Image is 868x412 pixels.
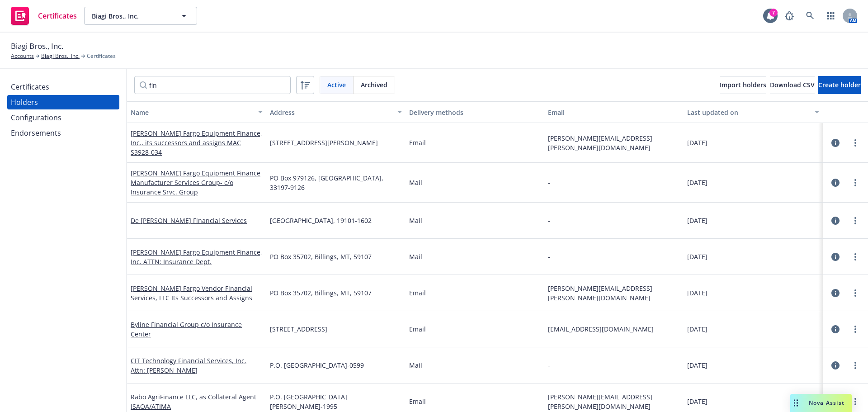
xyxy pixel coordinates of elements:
a: [PERSON_NAME] Fargo Equipment Finance, Inc. ATTN: Insurance Dept. [131,248,262,266]
div: - [548,252,550,261]
a: Report a Bug [780,7,798,25]
span: [GEOGRAPHIC_DATA], 19101-1602 [270,216,372,225]
div: 7 [769,9,778,17]
a: Configurations [7,110,119,125]
a: more [850,215,861,226]
button: Create holder [818,76,861,94]
span: Active [327,80,346,90]
div: Last updated on [687,108,809,117]
a: [PERSON_NAME] Fargo Equipment Finance Manufacturer Services Group- c/o Insurance Srvc. Group [131,169,260,196]
a: more [850,251,861,262]
a: Certificates [7,3,80,28]
a: Switch app [822,7,840,25]
a: Import holders [720,76,766,94]
span: Biagi Bros., Inc. [92,11,170,21]
div: [DATE] [687,360,819,370]
div: Name [131,108,253,117]
div: [DATE] [687,288,819,298]
span: [PERSON_NAME][EMAIL_ADDRESS][PERSON_NAME][DOMAIN_NAME] [548,392,680,411]
div: Mail [409,360,541,370]
span: [PERSON_NAME][EMAIL_ADDRESS][PERSON_NAME][DOMAIN_NAME] [548,284,680,303]
span: Nova Assist [809,399,844,407]
a: more [850,177,861,188]
div: Delivery methods [409,108,541,117]
button: Last updated on [684,101,823,123]
a: [PERSON_NAME] Fargo Vendor Financial Services, LLC Its Successors and Assigns [131,284,252,302]
a: Rabo AgriFinance LLC, as Collateral Agent ISAOA/ATIMA [131,393,256,411]
div: Configurations [11,110,61,125]
div: [DATE] [687,397,819,406]
button: Download CSV [770,76,815,94]
div: Mail [409,216,541,225]
a: more [850,360,861,371]
div: Address [270,108,392,117]
button: Nova Assist [790,394,852,412]
a: more [850,288,861,298]
span: [STREET_ADDRESS] [270,324,327,334]
a: more [850,396,861,407]
span: Import holders [720,81,766,89]
div: Endorsements [11,126,61,140]
span: Archived [361,80,387,90]
div: [DATE] [687,252,819,261]
span: PO Box 35702, Billings, MT, 59107 [270,288,372,298]
a: Search [801,7,819,25]
div: Certificates [11,80,49,94]
span: [STREET_ADDRESS][PERSON_NAME] [270,138,378,147]
div: Email [409,324,541,334]
button: Biagi Bros., Inc. [84,7,197,25]
a: Biagi Bros., Inc. [41,52,80,60]
a: Accounts [11,52,34,60]
div: Drag to move [790,394,802,412]
span: P.O. [GEOGRAPHIC_DATA]-0599 [270,360,364,370]
span: Certificates [87,52,116,60]
span: Create holder [818,81,861,89]
div: [DATE] [687,324,819,334]
div: - [548,360,550,370]
button: Email [544,101,684,123]
div: - [548,178,550,187]
a: De [PERSON_NAME] Financial Services [131,216,247,225]
div: - [548,216,550,225]
div: Email [409,138,541,147]
a: Byline Financial Group c/o Insurance Center [131,320,242,338]
span: Certificates [38,12,77,19]
div: Holders [11,95,38,109]
span: Download CSV [770,81,815,89]
a: CIT Technology Financial Services, Inc. Attn: [PERSON_NAME] [131,356,246,374]
div: [DATE] [687,178,819,187]
div: [DATE] [687,138,819,147]
span: P.O. [GEOGRAPHIC_DATA][PERSON_NAME]-1995 [270,392,402,411]
input: Filter by keyword [134,76,291,94]
a: Certificates [7,80,119,94]
button: Address [266,101,406,123]
a: Endorsements [7,126,119,140]
span: PO Box 35702, Billings, MT, 59107 [270,252,372,261]
a: [PERSON_NAME] Fargo Equipment Finance, Inc., its successors and assigns MAC S3928-034 [131,129,262,156]
button: Delivery methods [406,101,545,123]
div: Mail [409,178,541,187]
div: Email [409,397,541,406]
span: PO Box 979126, [GEOGRAPHIC_DATA], 33197-9126 [270,173,402,192]
div: [DATE] [687,216,819,225]
div: Email [409,288,541,298]
span: Biagi Bros., Inc. [11,40,63,52]
div: Email [548,108,680,117]
span: [EMAIL_ADDRESS][DOMAIN_NAME] [548,324,680,334]
a: more [850,137,861,148]
a: Holders [7,95,119,109]
span: [PERSON_NAME][EMAIL_ADDRESS][PERSON_NAME][DOMAIN_NAME] [548,133,680,152]
button: Name [127,101,266,123]
a: more [850,324,861,335]
div: Mail [409,252,541,261]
